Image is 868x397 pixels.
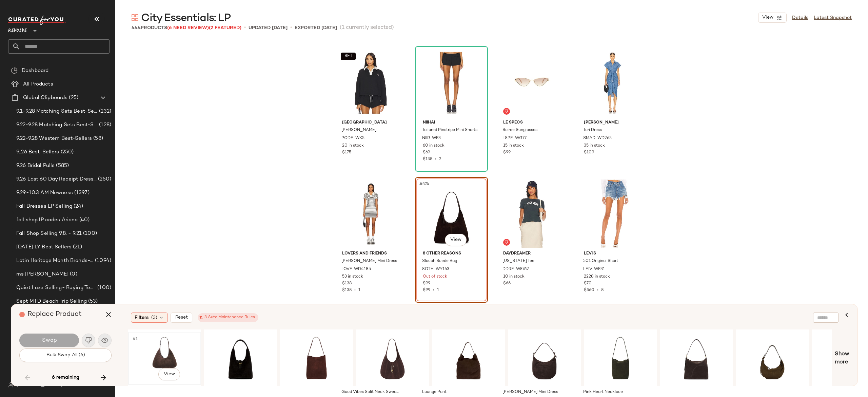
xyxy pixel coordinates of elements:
[422,389,447,395] span: Lounge Pant
[814,14,852,21] a: Latest Snapshot
[158,368,180,380] button: View
[419,181,431,188] span: #374
[583,135,612,141] span: SMAD-WD265
[132,336,139,342] span: #1
[16,162,55,170] span: 9.26 Bridal Pulls
[586,334,654,382] img: MANR-WY82_V1.jpg
[16,257,94,265] span: Latin Heritage Month Brands- DO NOT DELETE
[342,288,352,292] span: $138
[73,189,90,197] span: (1397)
[55,162,69,170] span: (585)
[16,148,59,156] span: 9..26 Best-Sellers
[792,14,808,21] a: Details
[417,49,486,117] img: NIIR-WF3_V1.jpg
[201,315,255,321] div: 3 Auto Maintenance Rules
[16,270,68,278] span: ms [PERSON_NAME]
[151,314,157,321] span: (3)
[11,67,18,74] img: svg%3e
[503,251,560,257] span: DAYDREAMER
[341,266,371,272] span: LOVF-WD4185
[16,203,72,210] span: Fall Dresses LP Selling
[583,127,602,133] span: Tori Dress
[340,24,394,32] span: (1 currently selected)
[423,157,432,162] span: $138
[352,288,358,292] span: •
[503,281,511,287] span: $66
[46,353,85,358] span: Bulk Swap All (6)
[72,243,82,251] span: (21)
[434,334,502,382] img: FREE-WY71_V1.jpg
[662,334,730,382] img: ATPR-WY13_V1.jpg
[583,389,623,395] span: Pink Heart Necklace
[337,179,405,248] img: LOVF-WD4185_V1.jpg
[68,270,77,278] span: (0)
[8,382,14,387] img: svg%3e
[163,372,175,377] span: View
[584,274,610,280] span: 2228 in stock
[422,258,457,264] span: Slouch Suede Bag
[503,150,511,156] span: $99
[341,135,364,141] span: PODE-WK5
[738,334,806,382] img: ALLR-WY197_V1.jpg
[502,266,529,272] span: DDRE-WS762
[16,284,96,292] span: Quiet Luxe Selling- Buying Team
[358,334,427,382] img: DOLC-WY1_V1.jpg
[8,23,27,35] span: Revolve
[344,54,352,59] span: SET
[342,281,352,287] span: $138
[16,230,82,238] span: Fall Shop Selling 9.8. - 9.21
[16,175,97,183] span: 9.26 Last 60 Day Receipt Dresses Selling
[67,94,78,102] span: (25)
[422,266,449,272] span: 8OTH-WY163
[423,143,445,149] span: 60 in stock
[583,258,618,264] span: 501 Original Short
[439,157,441,162] span: 2
[59,148,74,156] span: (250)
[72,203,83,210] span: (24)
[135,314,149,321] span: Filters
[132,14,138,21] img: svg%3e
[94,257,111,265] span: (1094)
[249,24,288,32] p: updated [DATE]
[502,258,534,264] span: [US_STATE] Tee
[82,230,97,238] span: (100)
[584,251,641,257] span: LEVI'S
[92,135,103,143] span: (58)
[337,49,405,117] img: PODE-WK5_V1.jpg
[594,288,601,292] span: •
[16,108,98,115] span: 9.1-9.28 Matching Sets Best-Sellers
[835,350,849,366] span: Show more
[762,15,773,20] span: View
[244,24,246,32] span: •
[341,389,399,395] span: Good Vibes Split Neck Sweatshirt
[578,49,647,117] img: SMAD-WD265_V1.jpg
[432,157,439,162] span: •
[341,127,376,133] span: [PERSON_NAME]
[209,25,241,31] span: (2 Featured)
[132,25,141,31] span: 444
[502,127,537,133] span: Soiree Sunglasses
[87,298,98,305] span: (53)
[502,135,527,141] span: LSPE-WG77
[175,315,188,320] span: Reset
[16,135,92,143] span: 9.22-9.28 Western Best-Sellers
[97,175,111,183] span: (250)
[584,150,594,156] span: $109
[417,179,486,248] img: 8OTH-WY163_V1.jpg
[132,24,241,32] div: Products
[450,237,461,243] span: View
[206,334,275,382] img: JSKI-WY31_V1.jpg
[342,120,399,126] span: [GEOGRAPHIC_DATA]
[290,24,292,32] span: •
[498,49,566,117] img: LSPE-WG77_V1.jpg
[601,288,604,292] span: 8
[584,281,592,287] span: $70
[171,313,192,323] button: Reset
[422,135,441,141] span: NIIR-WF3
[503,120,560,126] span: Le Specs
[423,150,430,156] span: $69
[341,53,356,60] button: SET
[8,16,66,25] img: cfy_white_logo.C9jOOHJF.svg
[584,120,641,126] span: [PERSON_NAME]
[96,284,111,292] span: (100)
